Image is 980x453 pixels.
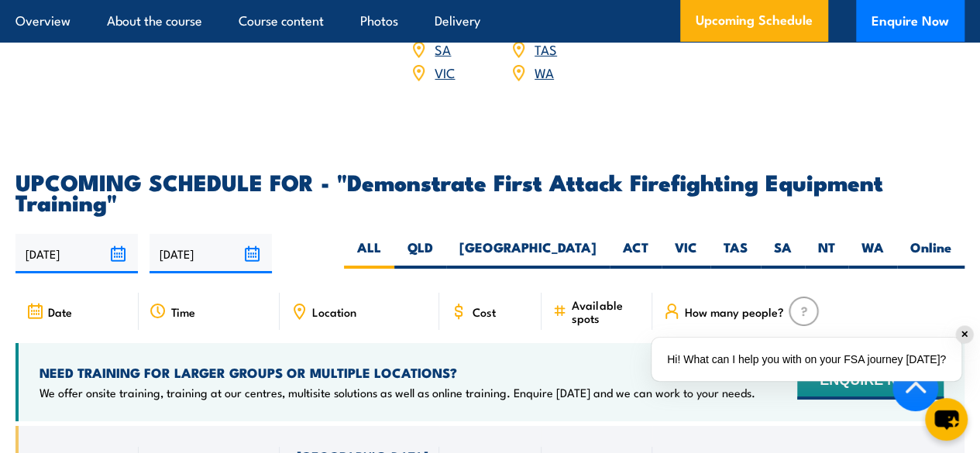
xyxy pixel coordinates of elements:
[344,239,394,269] label: ALL
[685,305,784,318] span: How many people?
[150,234,272,273] input: To date
[435,63,455,81] a: VIC
[446,239,610,269] label: [GEOGRAPHIC_DATA]
[710,239,761,269] label: TAS
[925,398,968,441] button: chat-button
[761,239,805,269] label: SA
[535,63,554,81] a: WA
[662,239,710,269] label: VIC
[956,326,973,343] div: ✕
[171,305,195,318] span: Time
[394,239,446,269] label: QLD
[805,239,848,269] label: NT
[848,239,897,269] label: WA
[48,305,72,318] span: Date
[472,305,495,318] span: Cost
[40,385,755,400] p: We offer onsite training, training at our centres, multisite solutions as well as online training...
[435,39,451,58] a: SA
[535,39,557,58] a: TAS
[572,298,641,324] span: Available spots
[610,239,662,269] label: ACT
[15,234,138,273] input: From date
[652,338,961,381] div: Hi! What can I help you with on your FSA journey [DATE]?
[40,364,755,381] h4: NEED TRAINING FOR LARGER GROUPS OR MULTIPLE LOCATIONS?
[15,171,965,211] h2: UPCOMING SCHEDULE FOR - "Demonstrate First Attack Firefighting Equipment Training"
[312,305,356,318] span: Location
[897,239,965,269] label: Online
